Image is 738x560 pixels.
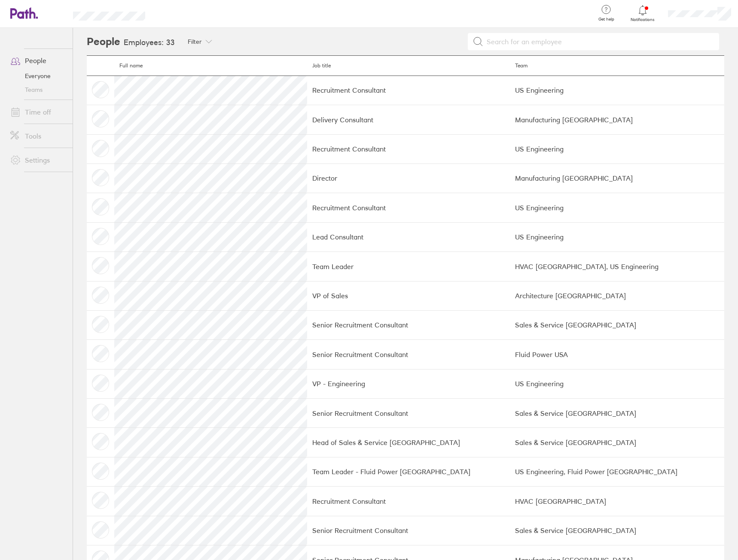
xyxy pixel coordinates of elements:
th: Full name [114,56,307,76]
td: US Engineering, Fluid Power [GEOGRAPHIC_DATA] [510,457,724,486]
td: Recruitment Consultant [307,487,510,516]
td: Head of Sales & Service [GEOGRAPHIC_DATA] [307,428,510,457]
td: HVAC [GEOGRAPHIC_DATA] [510,487,724,516]
a: Tools [3,127,73,145]
td: Senior Recruitment Consultant [307,340,510,369]
td: Manufacturing [GEOGRAPHIC_DATA] [510,163,724,193]
td: VP of Sales [307,281,510,310]
td: Sales & Service [GEOGRAPHIC_DATA] [510,428,724,457]
td: Fluid Power USA [510,340,724,369]
td: Sales & Service [GEOGRAPHIC_DATA] [510,399,724,428]
td: Senior Recruitment Consultant [307,516,510,545]
td: Delivery Consultant [307,105,510,134]
a: Teams [3,83,73,97]
td: Senior Recruitment Consultant [307,310,510,339]
td: US Engineering [510,369,724,398]
td: Sales & Service [GEOGRAPHIC_DATA] [510,310,724,339]
td: Director [307,163,510,193]
td: Sales & Service [GEOGRAPHIC_DATA] [510,516,724,545]
a: Everyone [3,69,73,83]
input: Search for an employee [483,33,714,50]
td: Senior Recruitment Consultant [307,399,510,428]
span: Get help [592,17,620,22]
td: Team Leader - Fluid Power [GEOGRAPHIC_DATA] [307,457,510,486]
td: US Engineering [510,76,724,105]
td: HVAC [GEOGRAPHIC_DATA], US Engineering [510,252,724,281]
td: VP - Engineering [307,369,510,398]
a: Notifications [629,4,657,22]
a: Time off [3,103,73,121]
td: US Engineering [510,134,724,163]
span: Filter [188,38,202,45]
h3: Employees: 33 [124,38,175,47]
td: Architecture [GEOGRAPHIC_DATA] [510,281,724,310]
h2: People [87,28,120,55]
td: Recruitment Consultant [307,193,510,222]
td: Lead Consultant [307,222,510,251]
td: US Engineering [510,193,724,222]
th: Job title [307,56,510,76]
td: US Engineering [510,222,724,251]
td: Recruitment Consultant [307,134,510,163]
td: Team Leader [307,252,510,281]
th: Team [510,56,724,76]
a: People [3,52,73,69]
td: Recruitment Consultant [307,76,510,105]
span: Notifications [629,17,657,22]
a: Settings [3,151,73,169]
td: Manufacturing [GEOGRAPHIC_DATA] [510,105,724,134]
